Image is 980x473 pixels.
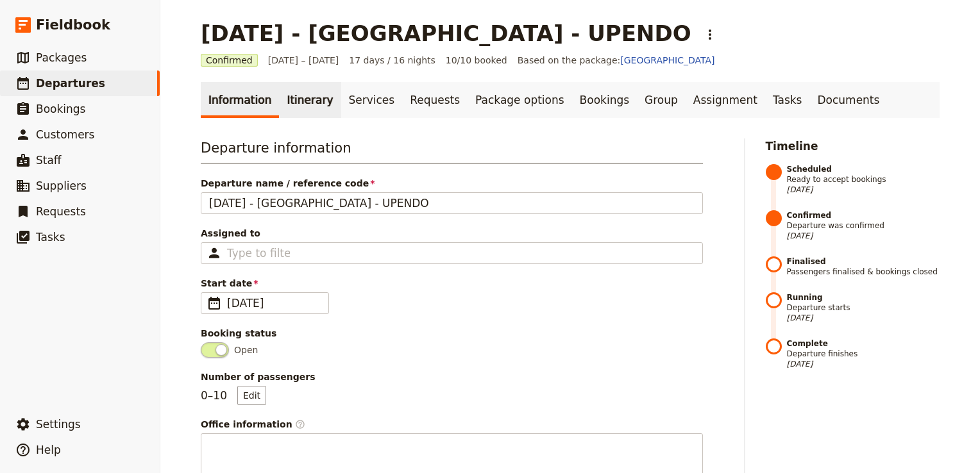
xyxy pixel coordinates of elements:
strong: Finalised [787,256,940,267]
a: Requests [402,82,468,118]
span: [DATE] [787,359,940,369]
span: Office information [201,418,703,431]
span: Requests [36,205,86,218]
span: Tasks [36,231,65,244]
p: 0 – 10 [201,386,266,405]
input: Assigned to [227,245,290,261]
button: Actions [699,24,721,46]
strong: Scheduled [787,164,940,174]
a: Group [637,82,686,118]
a: Itinerary [279,82,341,118]
div: Booking status [201,327,703,340]
strong: Running [787,292,940,303]
span: Bookings [36,103,85,115]
span: [DATE] [227,295,321,311]
span: Departure was confirmed [787,210,940,241]
span: Open [234,344,258,356]
a: Package options [468,82,571,118]
span: Start date [201,277,703,290]
a: Documents [809,82,887,118]
strong: Confirmed [787,210,940,220]
a: Information [201,82,279,118]
span: Departure finishes [787,338,940,369]
span: Help [36,444,61,456]
span: Fieldbook [36,15,110,35]
span: 17 days / 16 nights [349,54,435,67]
span: Assigned to [201,227,703,240]
a: Assignment [686,82,765,118]
span: Packages [36,51,87,64]
span: Ready to accept bookings [787,164,940,195]
h1: [DATE] - [GEOGRAPHIC_DATA] - UPENDO [201,21,691,46]
span: ​ [295,419,305,429]
span: Settings [36,418,81,431]
span: Number of passengers [201,370,703,383]
span: Customers [36,128,94,141]
span: Suppliers [36,179,87,192]
span: 10/10 booked [446,54,507,67]
a: [GEOGRAPHIC_DATA] [620,55,714,65]
span: Based on the package: [518,54,715,67]
span: Confirmed [201,54,258,67]
strong: Complete [787,338,940,349]
span: Passengers finalised & bookings closed [787,256,940,277]
button: Number of passengers0–10 [237,386,266,405]
span: [DATE] [787,231,940,241]
input: Departure name / reference code [201,192,703,214]
h3: Departure information [201,138,703,164]
a: Services [341,82,403,118]
span: [DATE] [787,313,940,323]
a: Bookings [572,82,637,118]
h2: Timeline [766,138,940,154]
span: Departure starts [787,292,940,323]
span: Departures [36,77,105,90]
span: ​ [207,295,222,311]
span: [DATE] [787,185,940,195]
span: [DATE] – [DATE] [268,54,339,67]
a: Tasks [765,82,810,118]
span: Departure name / reference code [201,177,703,190]
span: Staff [36,154,62,167]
